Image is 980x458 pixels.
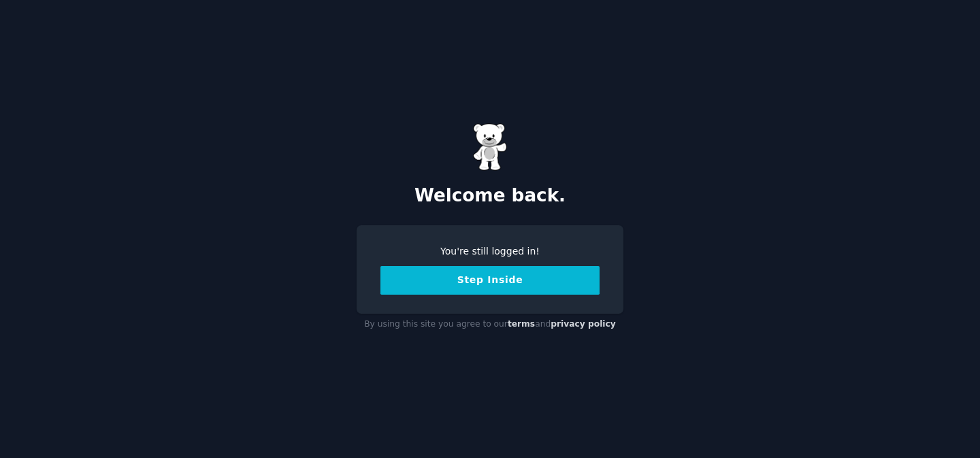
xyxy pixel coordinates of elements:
div: You're still logged in! [380,244,600,259]
h2: Welcome back. [357,185,623,207]
div: By using this site you agree to our and [357,314,623,336]
a: privacy policy [551,319,616,329]
a: terms [508,319,535,329]
img: Gummy Bear [473,123,507,171]
a: Step Inside [380,274,600,285]
button: Step Inside [380,266,600,295]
